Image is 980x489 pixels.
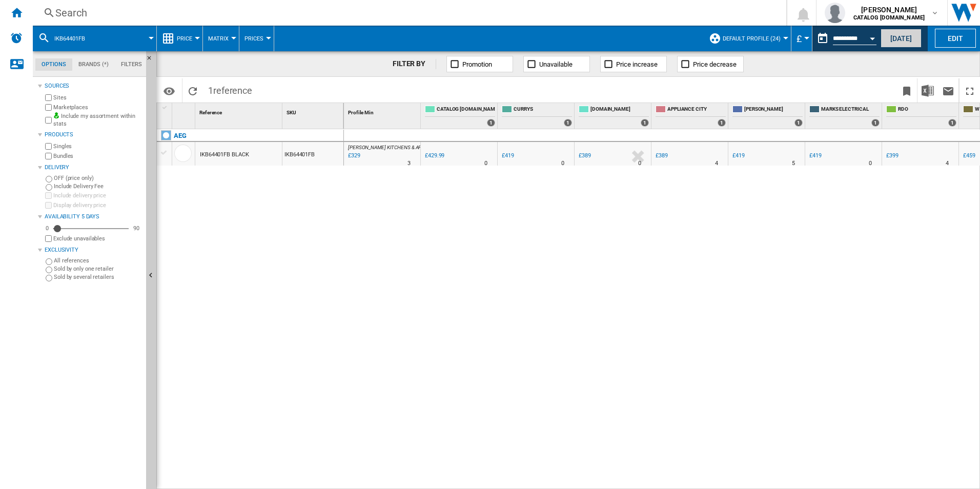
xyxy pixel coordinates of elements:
[898,106,956,114] span: RDO
[715,158,718,169] div: Delivery Time : 4 days
[46,258,52,265] input: All references
[43,225,51,232] div: 0
[731,151,745,161] div: £419
[437,106,495,114] span: CATALOG [DOMAIN_NAME]
[45,104,52,111] input: Marketplaces
[462,60,492,68] span: Promotion
[162,26,197,51] div: Price
[46,184,52,191] input: Include Delivery Fee
[287,110,296,115] span: SKU
[539,60,573,68] span: Unavailable
[346,103,420,119] div: Sort None
[885,151,899,161] div: £399
[821,106,880,114] span: MARKS ELECTRICAL
[45,114,52,127] input: Include my assortment within stats
[213,85,252,96] span: reference
[797,26,807,51] button: £
[730,103,805,129] div: [PERSON_NAME] 1 offers sold by JOHN LEWIS
[791,26,812,51] md-menu: Currency
[197,103,282,119] div: Sort None
[744,106,803,114] span: [PERSON_NAME]
[54,273,142,281] label: Sold by several retailers
[182,78,203,103] button: Reload
[807,103,882,129] div: MARKS ELECTRICAL 1 offers sold by MARKS ELECTRICAL
[423,103,497,129] div: CATALOG [DOMAIN_NAME] 1 offers sold by CATALOG ELECTROLUX.UK
[917,78,938,103] button: Download in Excel
[502,152,514,159] div: £419
[203,78,257,100] span: 1
[794,119,803,127] div: 1 offers sold by JOHN LEWIS
[963,152,975,159] div: £459
[174,103,195,119] div: Sort None
[709,26,786,51] div: Default profile (24)
[45,235,52,242] input: Display delivery price
[208,35,229,42] span: Matrix
[45,202,52,209] input: Display delivery price
[561,158,564,169] div: Delivery Time : 0 day
[732,152,745,159] div: £419
[72,58,115,71] md-tab-item: Brands (*)
[200,143,249,167] div: IKB64401FB BLACK
[45,82,142,90] div: Sources
[792,158,795,169] div: Delivery Time : 5 days
[808,151,822,161] div: £419
[45,213,142,221] div: Availability 5 Days
[809,152,822,159] div: £419
[208,26,234,51] button: Matrix
[825,3,845,23] img: profile.jpg
[53,112,142,128] label: Include my assortment within stats
[45,164,142,172] div: Delivery
[656,152,668,159] div: £389
[446,56,513,72] button: Promotion
[45,94,52,101] input: Sites
[131,225,142,232] div: 90
[282,142,343,166] div: IKB64401FB
[514,106,572,114] span: CURRYS
[53,201,142,209] label: Display delivery price
[35,58,72,71] md-tab-item: Options
[884,103,958,129] div: RDO 1 offers sold by RDO
[863,28,882,46] button: Open calendar
[393,59,436,69] div: FILTER BY
[487,119,495,127] div: 1 offers sold by CATALOG ELECTROLUX.UK
[407,158,411,169] div: Delivery Time : 3 days
[484,158,487,169] div: Delivery Time : 0 day
[45,131,142,139] div: Products
[38,26,151,51] div: ikb64401fb
[54,265,142,273] label: Sold by only one retailer
[946,158,949,169] div: Delivery Time : 4 days
[654,103,728,129] div: APPLIANCE CITY 1 offers sold by APPLIANCE CITY
[45,246,142,254] div: Exclusivity
[948,119,956,127] div: 1 offers sold by RDO
[244,35,263,42] span: Prices
[638,158,641,169] div: Delivery Time : 0 day
[54,257,142,264] label: All references
[53,223,129,234] md-slider: Availability
[159,81,179,100] button: Options
[579,152,591,159] div: £389
[284,103,343,119] div: Sort None
[935,29,976,48] button: Edit
[53,152,142,160] label: Bundles
[10,32,23,44] img: alerts-logo.svg
[177,35,192,42] span: Price
[199,110,222,115] span: Reference
[959,78,980,103] button: Maximize
[886,152,899,159] div: £399
[53,104,142,111] label: Marketplaces
[346,151,360,161] div: Last updated : Tuesday, 22 February 2022 23:00
[723,26,786,51] button: Default profile (24)
[881,29,922,48] button: [DATE]
[46,176,52,182] input: OFF (price only)
[197,103,282,119] div: Reference Sort None
[641,119,649,127] div: 1 offers sold by AO.COM
[616,60,658,68] span: Price increase
[938,78,958,103] button: Send this report by email
[45,153,52,159] input: Bundles
[53,142,142,150] label: Singles
[564,119,572,127] div: 1 offers sold by CURRYS
[797,33,802,44] span: £
[523,56,590,72] button: Unavailable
